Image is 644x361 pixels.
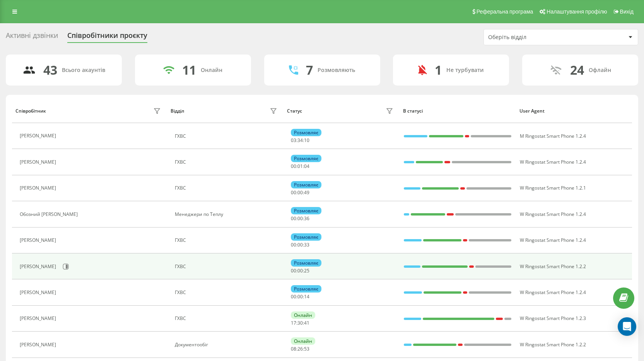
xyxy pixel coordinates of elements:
span: W Ringostat Smart Phone 1.2.2 [520,263,586,270]
div: Обозний [PERSON_NAME] [20,212,80,217]
span: 00 [297,293,303,300]
div: 24 [570,63,584,77]
div: ГХВС [175,159,279,165]
span: 26 [297,346,303,352]
div: Офлайн [589,67,611,74]
div: Менеджери по Теплу [175,212,279,217]
div: ГХВС [175,264,279,269]
div: Співробітники проєкту [67,31,147,43]
span: W Ringostat Smart Phone 1.2.4 [520,159,586,165]
span: 00 [297,215,303,222]
div: Співробітник [15,108,46,114]
div: Відділ [171,108,184,114]
span: 33 [304,241,309,248]
div: [PERSON_NAME] [20,159,58,165]
div: Статус [287,108,302,114]
div: Розмовляє [291,181,321,188]
span: 25 [304,267,309,274]
span: 00 [291,163,296,169]
div: Розмовляє [291,207,321,214]
div: Онлайн [291,337,315,345]
span: 08 [291,346,296,352]
span: 04 [304,163,309,169]
span: W Ringostat Smart Phone 1.2.4 [520,289,586,296]
div: User Agent [519,108,629,114]
div: [PERSON_NAME] [20,290,58,295]
span: 49 [304,189,309,196]
div: Розмовляє [291,233,321,241]
div: [PERSON_NAME] [20,264,58,269]
span: 00 [291,267,296,274]
div: : : [291,242,309,248]
span: W Ringostat Smart Phone 1.2.4 [520,211,586,217]
div: Активні дзвінки [6,31,58,43]
div: 11 [182,63,196,77]
span: 14 [304,293,309,300]
span: 00 [291,215,296,222]
div: Розмовляє [291,259,321,267]
span: 00 [297,189,303,196]
span: W Ringostat Smart Phone 1.2.1 [520,185,586,191]
span: M Ringostat Smart Phone 1.2.4 [520,133,586,139]
div: 43 [43,63,57,77]
div: Онлайн [201,67,222,74]
span: Вихід [620,9,634,15]
span: Налаштування профілю [547,9,607,15]
div: Розмовляють [318,67,355,74]
div: 1 [435,63,442,77]
span: 34 [297,137,303,144]
span: 17 [291,320,296,326]
div: : : [291,164,309,169]
div: Всього акаунтів [62,67,105,74]
div: Оберіть відділ [488,34,581,41]
div: Розмовляє [291,285,321,293]
div: ГХВС [175,316,279,321]
div: : : [291,268,309,274]
div: ГХВС [175,238,279,243]
span: W Ringostat Smart Phone 1.2.2 [520,341,586,348]
div: Онлайн [291,311,315,319]
span: 41 [304,320,309,326]
span: 36 [304,215,309,222]
span: 00 [297,241,303,248]
div: Не турбувати [446,67,484,74]
div: : : [291,138,309,143]
span: 00 [297,267,303,274]
div: : : [291,294,309,299]
div: В статусі [403,108,512,114]
div: : : [291,320,309,326]
div: [PERSON_NAME] [20,133,58,139]
span: Реферальна програма [477,9,533,15]
div: Розмовляє [291,129,321,136]
div: ГХВС [175,185,279,191]
span: W Ringostat Smart Phone 1.2.3 [520,315,586,322]
div: [PERSON_NAME] [20,342,58,347]
span: 53 [304,346,309,352]
div: 7 [306,63,313,77]
div: [PERSON_NAME] [20,185,58,191]
div: : : [291,216,309,221]
div: ГХВС [175,133,279,139]
div: : : [291,346,309,352]
span: W Ringostat Smart Phone 1.2.4 [520,237,586,243]
span: 01 [297,163,303,169]
div: : : [291,190,309,195]
div: ГХВС [175,290,279,295]
div: Документообіг [175,342,279,347]
div: [PERSON_NAME] [20,238,58,243]
span: 10 [304,137,309,144]
span: 00 [291,189,296,196]
div: Розмовляє [291,155,321,162]
div: [PERSON_NAME] [20,316,58,321]
span: 30 [297,320,303,326]
span: 00 [291,241,296,248]
span: 03 [291,137,296,144]
div: Open Intercom Messenger [618,317,636,336]
span: 00 [291,293,296,300]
